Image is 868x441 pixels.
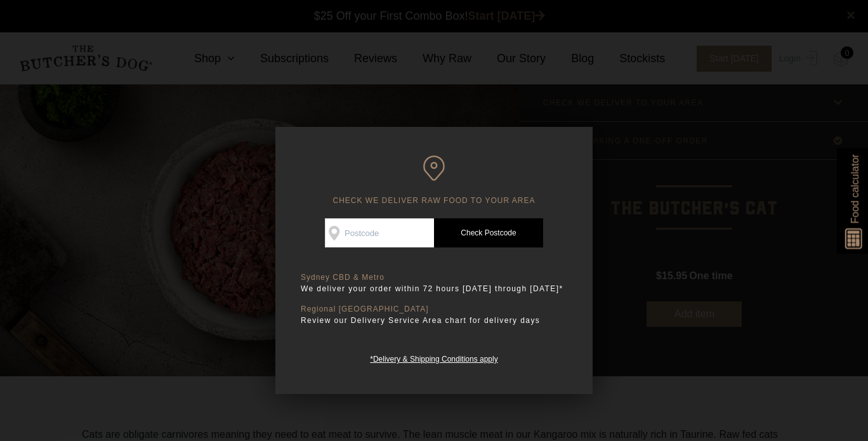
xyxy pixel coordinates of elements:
[847,154,862,223] span: Food calculator
[434,218,543,247] a: Check Postcode
[301,282,567,295] p: We deliver your order within 72 hours [DATE] through [DATE]*
[325,218,434,247] input: Postcode
[370,352,497,364] a: *Delivery & Shipping Conditions apply
[301,314,567,327] p: Review our Delivery Service Area chart for delivery days
[301,305,567,314] p: Regional [GEOGRAPHIC_DATA]
[301,273,567,282] p: Sydney CBD & Metro
[301,155,567,206] h6: CHECK WE DELIVER RAW FOOD TO YOUR AREA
